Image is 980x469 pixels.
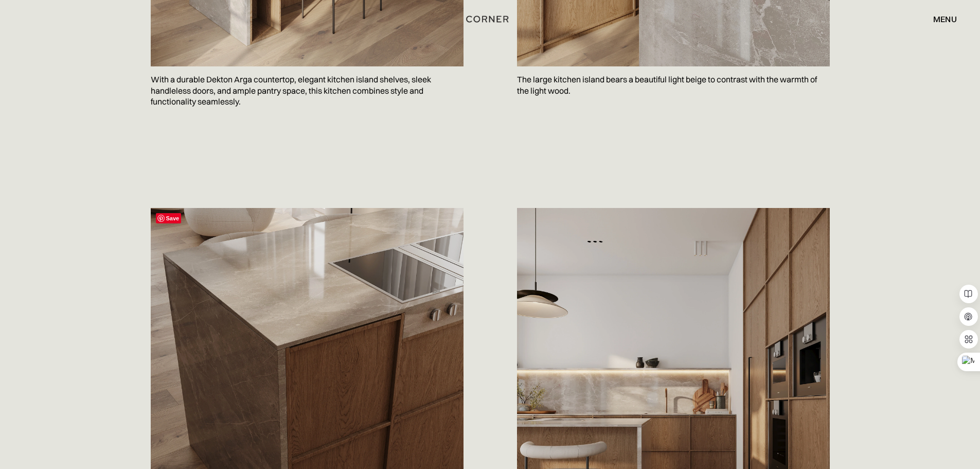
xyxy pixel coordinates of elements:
p: The large kitchen island bears a beautiful light beige to contrast with the warmth of the light w... [517,66,830,104]
a: home [455,12,525,26]
div: menu [933,15,957,23]
p: With a durable Dekton Arga countertop, elegant kitchen island shelves, sleek handleless doors, an... [151,66,464,115]
span: Save [156,213,182,223]
div: menu [923,10,957,28]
